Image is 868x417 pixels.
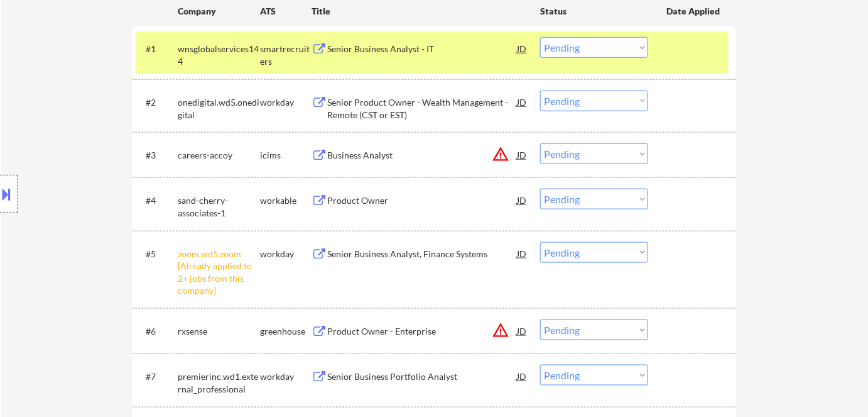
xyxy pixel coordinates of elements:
[516,320,528,342] div: JD
[178,325,260,338] div: rxsense
[516,189,528,211] div: JD
[260,149,312,162] div: icims
[327,149,517,162] div: Business Analyst
[516,91,528,113] div: JD
[146,43,168,55] div: #1
[516,365,528,387] div: JD
[327,248,517,260] div: Senior Business Analyst, Finance Systems
[146,370,168,383] div: #7
[260,43,312,67] div: smartrecruiters
[260,5,312,18] div: ATS
[327,96,517,121] div: Senior Product Owner - Wealth Management - Remote (CST or EST)
[312,5,528,18] div: Title
[327,194,517,207] div: Product Owner
[666,5,722,18] div: Date Applied
[327,325,517,338] div: Product Owner - Enterprise
[327,43,517,55] div: Senior Business Analyst - IT
[178,370,260,395] div: premierinc.wd1.external_professional
[327,370,517,383] div: Senior Business Portfolio Analyst
[178,43,260,67] div: wnsglobalservices144
[146,325,168,338] div: #6
[260,248,312,260] div: workday
[260,194,312,207] div: workable
[260,325,312,338] div: greenhouse
[260,370,312,383] div: workday
[492,321,509,339] button: warning_amber
[492,145,509,163] button: warning_amber
[260,96,312,109] div: workday
[516,242,528,265] div: JD
[516,143,528,166] div: JD
[178,5,260,18] div: Company
[516,37,528,60] div: JD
